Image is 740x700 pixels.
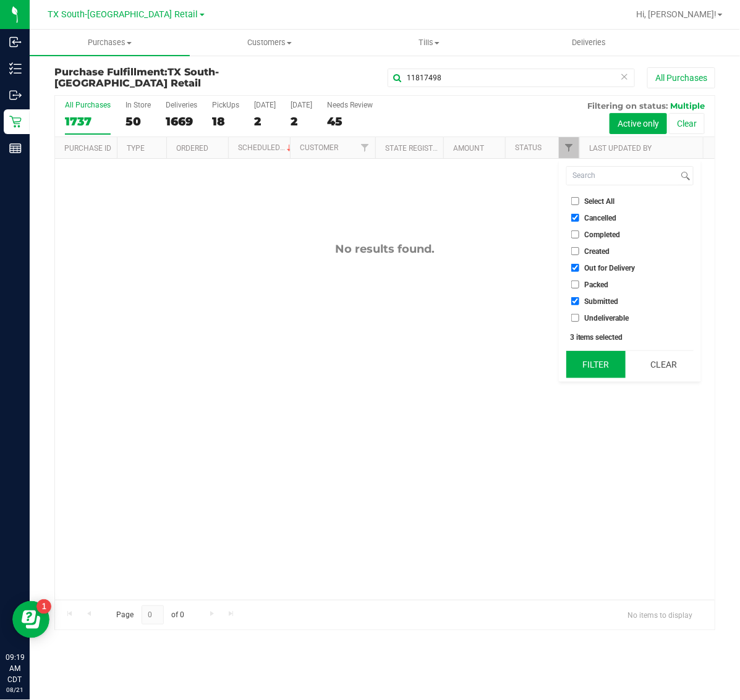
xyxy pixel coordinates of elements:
[566,351,626,378] button: Filter
[176,144,208,153] a: Ordered
[166,101,197,109] div: Deliveries
[571,264,579,272] input: Out for Delivery
[48,9,198,20] span: TX South-[GEOGRAPHIC_DATA] Retail
[212,114,239,129] div: 18
[30,37,190,48] span: Purchases
[291,114,312,129] div: 2
[30,30,190,56] a: Purchases
[106,605,195,625] span: Page of 0
[585,248,610,255] span: Created
[64,144,111,153] a: Purchase ID
[585,264,636,272] span: Out for Delivery
[9,62,22,75] inline-svg: Inventory
[190,30,350,56] a: Customers
[587,101,668,111] span: Filtering on status:
[254,114,276,129] div: 2
[9,36,22,48] inline-svg: Inbound
[54,67,274,88] h3: Purchase Fulfillment:
[300,143,338,152] a: Customer
[350,37,509,48] span: Tills
[12,601,49,638] iframe: Resource center
[36,599,51,614] iframe: Resource center unread badge
[327,101,373,109] div: Needs Review
[238,143,294,152] a: Scheduled
[349,30,509,56] a: Tills
[127,144,145,153] a: Type
[65,101,111,109] div: All Purchases
[634,351,694,378] button: Clear
[669,113,705,134] button: Clear
[254,101,276,109] div: [DATE]
[55,242,715,256] div: No results found.
[618,605,702,624] span: No items to display
[585,298,619,305] span: Submitted
[388,69,635,87] input: Search Purchase ID, Original ID, State Registry ID or Customer Name...
[567,167,679,185] input: Search
[515,143,542,152] a: Status
[291,101,312,109] div: [DATE]
[647,67,715,88] button: All Purchases
[355,137,375,158] a: Filter
[571,247,579,255] input: Created
[6,685,24,694] p: 08/21
[571,314,579,322] input: Undeliverable
[509,30,670,56] a: Deliveries
[636,9,717,19] span: Hi, [PERSON_NAME]!
[585,281,609,289] span: Packed
[670,101,705,111] span: Multiple
[570,333,690,342] div: 3 items selected
[585,214,617,222] span: Cancelled
[125,101,151,109] div: In Store
[385,144,450,153] a: State Registry ID
[571,197,579,205] input: Select All
[9,89,22,101] inline-svg: Outbound
[585,198,615,205] span: Select All
[585,314,629,322] span: Undeliverable
[453,144,484,153] a: Amount
[571,230,579,238] input: Completed
[125,114,151,129] div: 50
[559,137,579,158] a: Filter
[620,69,629,85] span: Clear
[190,37,349,48] span: Customers
[166,114,197,129] div: 1669
[571,280,579,289] input: Packed
[589,144,652,153] a: Last Updated By
[571,214,579,222] input: Cancelled
[327,114,373,129] div: 45
[6,652,24,685] p: 09:19 AM CDT
[555,37,623,48] span: Deliveries
[610,113,667,134] button: Active only
[65,114,111,129] div: 1737
[212,101,239,109] div: PickUps
[585,231,621,238] span: Completed
[9,116,22,128] inline-svg: Retail
[571,297,579,305] input: Submitted
[9,142,22,154] inline-svg: Reports
[54,66,219,89] span: TX South-[GEOGRAPHIC_DATA] Retail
